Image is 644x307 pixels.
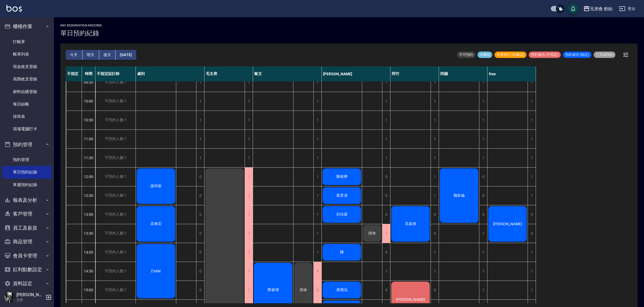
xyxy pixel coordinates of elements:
[322,66,390,81] div: [PERSON_NAME]
[2,110,52,123] a: 排班表
[528,111,536,129] div: 1
[99,50,116,60] button: 後天
[431,111,439,129] div: 1
[528,73,536,92] div: 1
[382,73,390,92] div: 1
[439,66,487,81] div: 阿蹦
[82,73,95,92] div: 09:30
[479,224,487,243] div: 1
[2,193,52,207] button: 報表及分析
[528,92,536,111] div: 1
[617,4,638,14] button: 登出
[2,123,52,135] a: 現場電腦打卡
[479,281,487,299] div: 1
[528,243,536,262] div: 1
[82,129,95,148] div: 11:00
[2,249,52,263] button: 會員卡管理
[528,262,536,281] div: 1
[2,179,52,191] a: 單週預約紀錄
[487,66,536,81] div: free
[2,86,52,98] a: 材料自購登錄
[479,73,487,92] div: 1
[313,262,321,281] div: 0
[4,292,15,303] img: Person
[452,193,466,198] span: 魏狄綸
[404,221,417,226] span: 高嘉偉
[479,205,487,224] div: 0
[95,92,136,111] div: 可預約人數:1
[95,168,136,186] div: 可預約人數:1
[196,149,204,167] div: 1
[568,3,579,14] button: save
[479,130,487,148] div: 1
[529,52,561,57] span: 預約成功 (不指定)
[66,66,82,81] div: 不指定
[479,111,487,129] div: 1
[82,186,95,205] div: 12:30
[196,92,204,111] div: 1
[82,205,95,224] div: 13:00
[2,48,52,60] a: 帳單列表
[205,66,253,81] div: 毛主席
[581,3,615,14] button: 兄弟會 創始
[431,149,439,167] div: 1
[66,50,82,60] button: 今天
[528,168,536,186] div: 1
[382,262,390,281] div: 1
[563,52,591,57] span: 預約成功 (指定)
[196,186,204,205] div: 0
[313,224,321,243] div: 1
[479,243,487,262] div: 1
[82,148,95,167] div: 11:30
[313,73,321,92] div: 1
[313,281,321,299] div: 0
[82,92,95,111] div: 10:00
[245,149,253,167] div: 1
[2,36,52,48] a: 打帳單
[479,149,487,167] div: 1
[95,111,136,129] div: 可預約人數:1
[528,186,536,205] div: 1
[2,277,52,291] button: 資料設定
[479,262,487,281] div: 1
[382,243,390,262] div: 0
[590,5,612,12] div: 兄弟會 創始
[253,66,322,81] div: 歐文
[2,138,52,152] button: 預約管理
[457,52,475,57] span: 不可預約
[382,168,390,186] div: 0
[95,224,136,243] div: 可預約人數:1
[2,98,52,110] a: 每日結帳
[367,231,377,236] span: 排休
[116,50,136,60] button: [DATE]
[245,262,253,281] div: 1
[2,153,52,166] a: 預約管理
[313,149,321,167] div: 1
[382,205,390,224] div: 0
[149,184,163,189] span: 謝祥家
[2,73,52,85] a: 高階收支登錄
[528,281,536,299] div: 1
[335,174,349,179] span: 陳俊樺
[196,205,204,224] div: 0
[313,205,321,224] div: 1
[196,243,204,262] div: 0
[395,297,426,302] span: [PERSON_NAME]
[431,262,439,281] div: 1
[245,92,253,111] div: 1
[245,168,253,186] div: 1
[149,221,163,226] span: 高睿宏
[431,281,439,299] div: 0
[2,235,52,249] button: 商品管理
[95,205,136,224] div: 可預約人數:1
[390,66,439,81] div: 阿竹
[382,111,390,129] div: 1
[245,111,253,129] div: 1
[313,186,321,205] div: 1
[245,281,253,299] div: 1
[245,130,253,148] div: 1
[528,149,536,167] div: 1
[479,186,487,205] div: 0
[594,52,615,57] span: 已完成預約
[245,224,253,243] div: 1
